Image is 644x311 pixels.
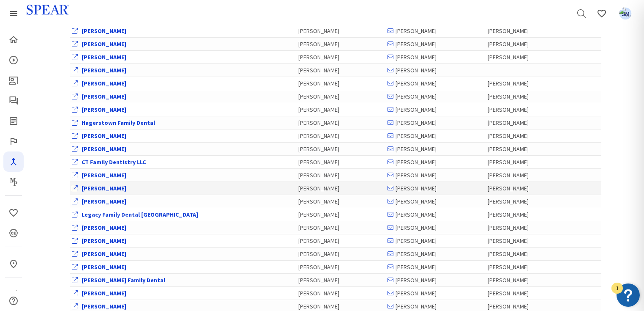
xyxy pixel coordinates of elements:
[298,263,383,271] div: [PERSON_NAME]
[387,223,483,232] div: [PERSON_NAME]
[298,289,383,297] div: [PERSON_NAME]
[82,211,198,218] a: View Office Dashboard
[298,302,383,311] div: [PERSON_NAME]
[82,27,126,35] a: View Office Dashboard
[488,118,546,127] div: [PERSON_NAME]
[387,263,483,271] div: [PERSON_NAME]
[82,171,126,179] a: View Office Dashboard
[615,3,636,24] a: Favorites
[298,79,383,88] div: [PERSON_NAME]
[3,3,24,24] a: Spear Products
[82,53,126,61] a: View Office Dashboard
[387,118,483,127] div: [PERSON_NAME]
[82,303,126,310] a: View Office Dashboard
[298,118,383,127] div: [PERSON_NAME]
[387,79,483,88] div: [PERSON_NAME]
[387,210,483,219] div: [PERSON_NAME]
[298,53,383,61] div: [PERSON_NAME]
[488,289,546,297] div: [PERSON_NAME]
[3,172,24,192] a: Masters Program
[488,210,546,219] div: [PERSON_NAME]
[387,184,483,193] div: [PERSON_NAME]
[488,250,546,258] div: [PERSON_NAME]
[82,158,146,166] a: View Office Dashboard
[617,283,640,307] button: Open Resource Center
[488,158,546,166] div: [PERSON_NAME]
[82,40,126,48] a: View Office Dashboard
[82,66,126,74] a: View Office Dashboard
[488,302,546,311] div: [PERSON_NAME]
[82,198,126,205] a: View Office Dashboard
[3,223,24,243] a: CE Credits
[387,53,483,61] div: [PERSON_NAME]
[3,50,24,70] a: Courses
[82,93,126,100] a: View Office Dashboard
[488,105,546,114] div: [PERSON_NAME]
[387,158,483,166] div: [PERSON_NAME]
[488,237,546,245] div: [PERSON_NAME]
[298,66,383,74] div: [PERSON_NAME]
[298,40,383,48] div: [PERSON_NAME]
[387,237,483,245] div: [PERSON_NAME]
[3,70,24,91] a: Patient Education
[387,92,483,101] div: [PERSON_NAME]
[616,288,619,299] div: 1
[387,132,483,140] div: [PERSON_NAME]
[3,285,24,305] a: My Study Club
[298,223,383,232] div: [PERSON_NAME]
[387,289,483,297] div: [PERSON_NAME]
[488,184,546,193] div: [PERSON_NAME]
[3,131,24,151] a: Faculty Club Elite
[387,171,483,179] div: [PERSON_NAME]
[82,289,126,297] a: View Office Dashboard
[619,7,632,20] img: ...
[387,66,483,74] div: [PERSON_NAME]
[298,184,383,193] div: [PERSON_NAME]
[298,276,383,284] div: [PERSON_NAME]
[387,197,483,206] div: [PERSON_NAME]
[298,92,383,101] div: [PERSON_NAME]
[3,291,24,311] a: Help
[3,30,24,50] a: Home
[3,203,24,223] a: Favorites
[298,237,383,245] div: [PERSON_NAME]
[617,283,640,307] img: Resource Center badge
[387,276,483,284] div: [PERSON_NAME]
[592,3,612,24] a: Favorites
[298,132,383,140] div: [PERSON_NAME]
[3,91,24,111] a: Spear Talk
[82,224,126,231] a: View Office Dashboard
[298,145,383,153] div: [PERSON_NAME]
[298,171,383,179] div: [PERSON_NAME]
[298,197,383,206] div: [PERSON_NAME]
[488,92,546,101] div: [PERSON_NAME]
[82,106,126,113] a: View Office Dashboard
[82,184,126,192] a: View Office Dashboard
[488,263,546,271] div: [PERSON_NAME]
[82,145,126,153] a: View Office Dashboard
[387,145,483,153] div: [PERSON_NAME]
[488,79,546,88] div: [PERSON_NAME]
[387,105,483,114] div: [PERSON_NAME]
[3,254,24,274] a: In-Person & Virtual
[387,40,483,48] div: [PERSON_NAME]
[387,27,483,35] div: [PERSON_NAME]
[3,151,24,172] a: Navigator Pro
[82,237,126,245] a: View Office Dashboard
[82,119,155,127] a: View Office Dashboard
[571,3,592,24] a: Search
[488,27,546,35] div: [PERSON_NAME]
[298,27,383,35] div: [PERSON_NAME]
[387,302,483,311] div: [PERSON_NAME]
[488,132,546,140] div: [PERSON_NAME]
[298,210,383,219] div: [PERSON_NAME]
[488,40,546,48] div: [PERSON_NAME]
[82,132,126,140] a: View Office Dashboard
[488,276,546,284] div: [PERSON_NAME]
[488,53,546,61] div: [PERSON_NAME]
[82,263,126,271] a: View Office Dashboard
[488,171,546,179] div: [PERSON_NAME]
[82,80,126,87] a: View Office Dashboard
[298,250,383,258] div: [PERSON_NAME]
[298,158,383,166] div: [PERSON_NAME]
